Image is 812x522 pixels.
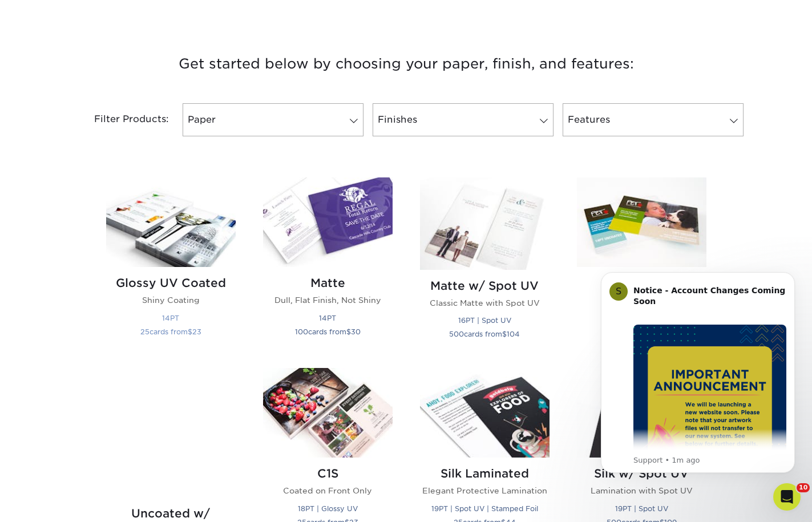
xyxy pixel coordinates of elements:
[420,177,550,354] a: Matte w/ Spot UV Postcards Matte w/ Spot UV Classic Matte with Spot UV 16PT | Spot UV 500cards fr...
[263,276,393,290] h2: Matte
[106,177,236,267] img: Glossy UV Coated Postcards
[162,314,179,322] small: 14PT
[295,327,308,336] span: 100
[106,294,236,306] p: Shiny Coating
[295,327,361,336] small: cards from
[431,504,538,513] small: 19PT | Spot UV | Stamped Foil
[298,504,358,513] small: 18PT | Glossy UV
[502,330,507,338] span: $
[263,485,393,496] p: Coated on Front Only
[319,314,336,322] small: 14PT
[615,504,668,513] small: 19PT | Spot UV
[263,467,393,480] h2: C1S
[507,330,520,338] span: 104
[420,279,550,293] h2: Matte w/ Spot UV
[577,467,706,480] h2: Silk w/ Spot UV
[263,294,393,306] p: Dull, Flat Finish, Not Shiny
[140,327,150,336] span: 25
[106,368,236,497] img: Uncoated w/ Stamped Foil Postcards
[263,177,393,267] img: Matte Postcards
[420,177,550,270] img: Matte w/ Spot UV Postcards
[563,103,744,136] a: Features
[420,368,550,458] img: Silk Laminated Postcards
[420,485,550,496] p: Elegant Protective Lamination
[420,297,550,309] p: Classic Matte with Spot UV
[449,330,464,338] span: 500
[64,103,178,136] div: Filter Products:
[773,483,801,511] iframe: Intercom live chat
[346,327,351,336] span: $
[263,368,393,458] img: C1S Postcards
[577,485,706,496] p: Lamination with Spot UV
[72,38,740,90] h3: Get started below by choosing your paper, finish, and features:
[797,483,810,492] span: 10
[449,330,520,338] small: cards from
[106,177,236,354] a: Glossy UV Coated Postcards Glossy UV Coated Shiny Coating 14PT 25cards from$23
[420,467,550,480] h2: Silk Laminated
[351,327,361,336] span: 30
[577,177,706,267] img: Uncoated Postcards
[577,276,706,290] h2: Uncoated
[140,327,201,336] small: cards from
[183,103,363,136] a: Paper
[3,487,97,518] iframe: Google Customer Reviews
[188,327,192,336] span: $
[577,294,706,306] p: Easy to Write On
[106,276,236,290] h2: Glossy UV Coated
[584,255,812,491] iframe: Intercom notifications message
[577,177,706,354] a: Uncoated Postcards Uncoated Easy to Write On 14PT 100cards from$66
[458,316,511,325] small: 16PT | Spot UV
[373,103,554,136] a: Finishes
[577,368,706,458] img: Silk w/ Spot UV Postcards
[263,177,393,354] a: Matte Postcards Matte Dull, Flat Finish, Not Shiny 14PT 100cards from$30
[192,327,201,336] span: 23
